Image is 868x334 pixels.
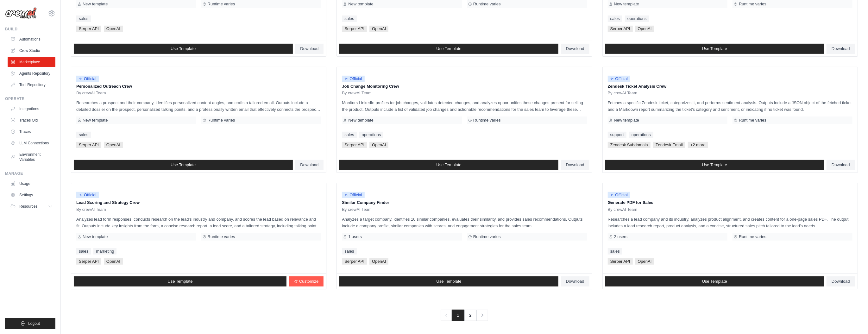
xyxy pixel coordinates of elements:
[608,99,852,113] p: Fetches a specific Zendesk ticket, categorizes it, and performs sentiment analysis. Outputs inclu...
[83,118,108,123] span: New template
[8,201,55,211] button: Resources
[436,46,461,51] span: Use Template
[76,26,101,32] span: Serper API
[300,46,319,51] span: Download
[5,318,55,329] button: Logout
[688,142,708,148] span: +2 more
[167,279,192,284] span: Use Template
[76,192,99,198] span: Official
[339,276,558,287] a: Use Template
[339,160,558,170] a: Use Template
[295,160,324,170] a: Download
[8,138,55,148] a: LLM Connections
[369,258,388,265] span: OpenAI
[436,162,461,167] span: Use Template
[5,96,55,101] div: Operate
[76,91,106,96] span: By crewAI Team
[342,76,365,82] span: Official
[369,142,388,148] span: OpenAI
[19,204,37,209] span: Resources
[348,2,373,7] span: New template
[629,132,653,138] a: operations
[8,179,55,189] a: Usage
[342,26,367,32] span: Serper API
[295,44,324,54] a: Download
[342,91,372,96] span: By crewAI Team
[8,80,55,90] a: Tool Repository
[739,234,766,239] span: Runtime varies
[608,83,852,90] p: Zendesk Ticket Analysis Crew
[76,142,101,148] span: Serper API
[359,132,384,138] a: operations
[339,44,558,54] a: Use Template
[608,199,852,206] p: Generate PDF for Sales
[342,142,367,148] span: Serper API
[76,216,321,229] p: Analyzes lead form responses, conducts research on the lead's industry and company, and scores th...
[464,310,477,321] a: 2
[605,276,824,287] a: Use Template
[348,234,362,239] span: 1 users
[832,162,850,167] span: Download
[441,310,488,321] nav: Pagination
[561,276,589,287] a: Download
[635,258,654,265] span: OpenAI
[473,234,501,239] span: Runtime varies
[608,142,651,148] span: Zendesk Subdomain
[566,279,584,284] span: Download
[342,258,367,265] span: Serper API
[208,118,235,123] span: Runtime varies
[5,27,55,32] div: Build
[832,279,850,284] span: Download
[299,279,318,284] span: Customize
[608,258,633,265] span: Serper API
[8,115,55,125] a: Traces Old
[76,258,101,265] span: Serper API
[5,171,55,176] div: Manage
[171,46,196,51] span: Use Template
[104,142,123,148] span: OpenAI
[625,16,649,22] a: operations
[83,234,108,239] span: New template
[342,192,365,198] span: Official
[739,118,766,123] span: Runtime varies
[104,26,123,32] span: OpenAI
[5,7,37,19] img: Logo
[289,276,324,287] a: Customize
[614,118,639,123] span: New template
[8,104,55,114] a: Integrations
[8,149,55,165] a: Environment Variables
[635,26,654,32] span: OpenAI
[342,16,356,22] a: sales
[76,199,321,206] p: Lead Scoring and Strategy Crew
[608,216,852,229] p: Researches a lead company and its industry, analyzes product alignment, and creates content for a...
[300,162,319,167] span: Download
[76,207,106,212] span: By crewAI Team
[76,83,321,90] p: Personalized Outreach Crew
[827,160,855,170] a: Download
[608,26,633,32] span: Serper API
[608,207,638,212] span: By crewAI Team
[827,276,855,287] a: Download
[614,234,628,239] span: 2 users
[436,279,461,284] span: Use Template
[74,44,293,54] a: Use Template
[208,234,235,239] span: Runtime varies
[8,57,55,67] a: Marketplace
[614,2,639,7] span: New template
[369,26,388,32] span: OpenAI
[171,162,196,167] span: Use Template
[8,190,55,200] a: Settings
[702,46,727,51] span: Use Template
[8,34,55,44] a: Automations
[76,16,91,22] a: sales
[605,160,824,170] a: Use Template
[608,76,631,82] span: Official
[74,276,286,287] a: Use Template
[76,76,99,82] span: Official
[739,2,766,7] span: Runtime varies
[93,248,116,255] a: marketing
[342,83,587,90] p: Job Change Monitoring Crew
[608,16,622,22] a: sales
[566,46,584,51] span: Download
[473,118,501,123] span: Runtime varies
